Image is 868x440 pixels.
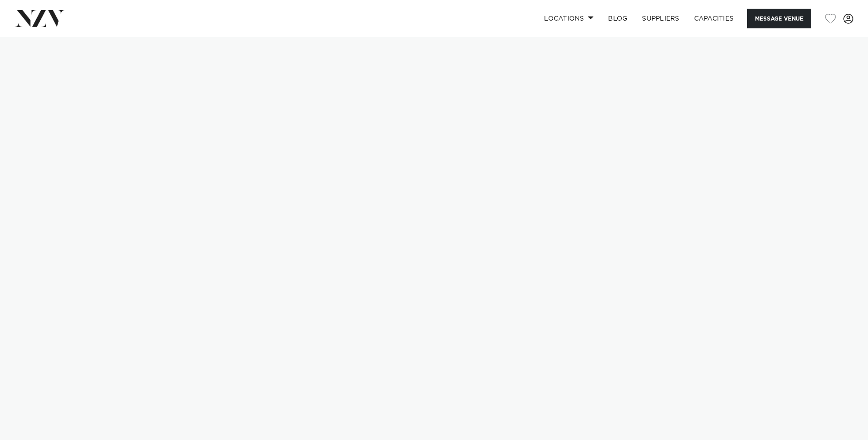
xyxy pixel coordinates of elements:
a: SUPPLIERS [635,9,686,28]
button: Message Venue [747,9,811,28]
a: BLOG [601,9,635,28]
a: Locations [537,9,601,28]
img: nzv-logo.png [15,10,65,27]
a: Capacities [687,9,741,28]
